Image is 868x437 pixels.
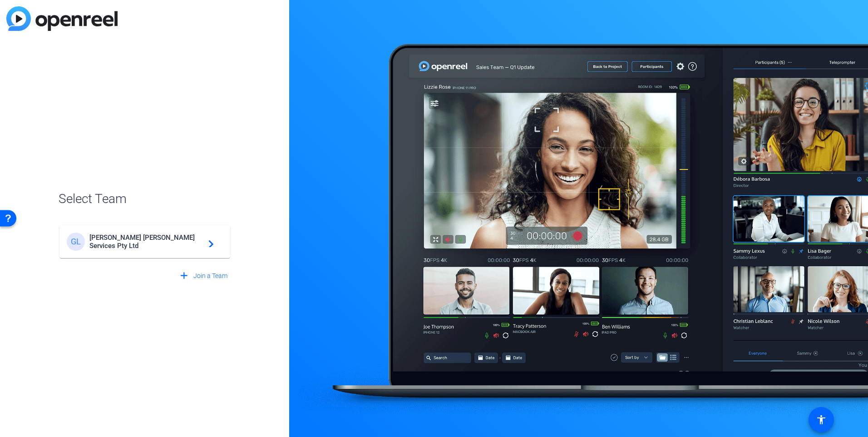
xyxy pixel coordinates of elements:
iframe: Drift Widget Chat Controller [694,381,857,426]
span: Select Team [59,189,231,209]
span: [PERSON_NAME] [PERSON_NAME] Services Pty Ltd [89,233,203,250]
mat-icon: navigate_next [203,236,214,247]
img: blue-gradient.svg [6,6,118,31]
span: Join a Team [193,271,227,281]
div: GL [67,233,85,251]
mat-icon: add [178,270,190,282]
button: Join a Team [175,268,231,284]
